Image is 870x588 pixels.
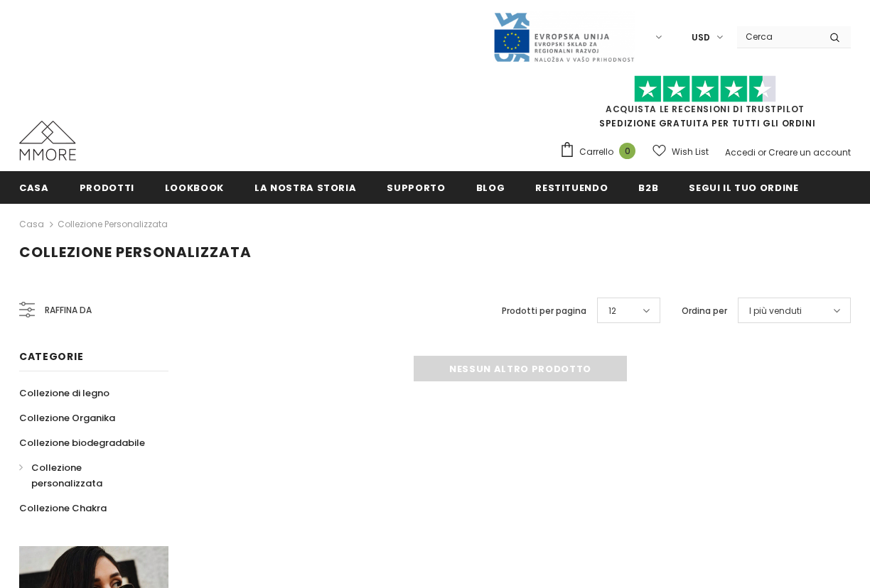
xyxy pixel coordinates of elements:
[19,349,83,364] span: Categorie
[768,146,851,158] a: Creare un account
[387,171,445,203] a: supporto
[19,242,252,262] span: Collezione personalizzata
[19,216,44,233] a: Casa
[638,171,658,203] a: B2B
[758,146,766,158] span: or
[682,304,727,318] label: Ordina per
[254,171,356,203] a: La nostra storia
[31,461,102,490] span: Collezione personalizzata
[165,181,224,195] span: Lookbook
[165,171,224,203] a: Lookbook
[652,139,709,164] a: Wish List
[19,405,115,430] a: Collezione Organika
[689,181,798,195] span: Segui il tuo ordine
[19,501,107,515] span: Collezione Chakra
[19,381,109,405] a: Collezione di legno
[737,26,819,47] input: Search Site
[638,181,658,195] span: B2B
[493,11,635,63] img: Javni Razpis
[45,303,92,318] span: Raffina da
[689,171,798,203] a: Segui il tuo ordine
[19,121,76,160] img: Casi MMORE
[493,31,635,43] a: Javni Razpis
[725,146,756,158] a: Accedi
[559,82,851,129] span: SPEDIZIONE GRATUITA PER TUTTI GLI ORDINI
[535,171,608,203] a: Restituendo
[559,141,643,163] a: Carrello 0
[387,181,445,195] span: supporto
[19,496,107,521] a: Collezione Chakra
[58,218,168,230] a: Collezione personalizzata
[502,304,586,318] label: Prodotti per pagina
[672,145,709,159] span: Wish List
[579,145,613,159] span: Carrello
[19,430,145,455] a: Collezione biodegradabile
[634,75,776,103] img: Fidati di Pilot Stars
[254,181,356,195] span: La nostra storia
[606,103,805,115] a: Acquista le recensioni di TrustPilot
[476,171,505,203] a: Blog
[19,411,115,425] span: Collezione Organika
[80,181,134,195] span: Prodotti
[608,304,616,318] span: 12
[19,386,109,400] span: Collezione di legno
[749,304,802,318] span: I più venduti
[19,181,49,195] span: Casa
[19,436,145,450] span: Collezione biodegradabile
[535,181,608,195] span: Restituendo
[80,171,134,203] a: Prodotti
[19,171,49,203] a: Casa
[476,181,505,195] span: Blog
[619,143,635,159] span: 0
[692,31,710,45] span: USD
[19,455,153,496] a: Collezione personalizzata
